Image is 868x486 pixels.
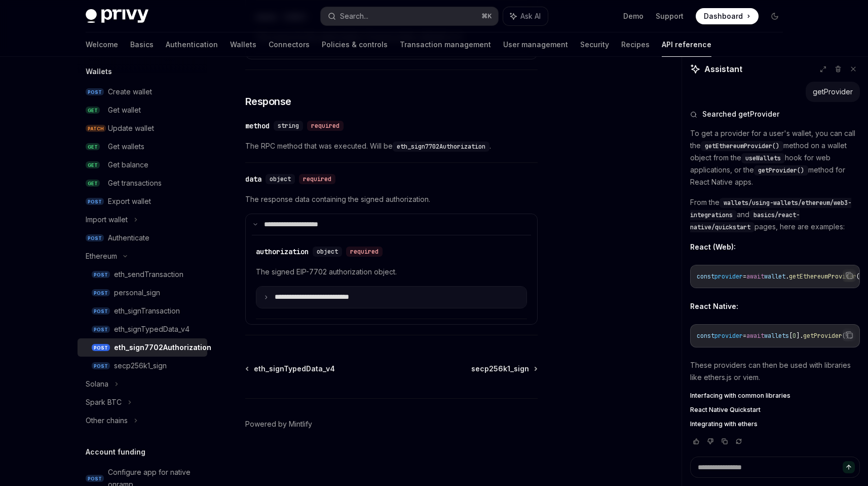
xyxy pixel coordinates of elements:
[86,250,117,262] div: Ethereum
[86,161,100,169] span: GET
[697,272,714,281] span: const
[842,332,853,340] span: ();
[114,341,211,354] div: eth_sign7702Authorization
[86,88,104,96] span: POST
[690,109,860,119] button: Searched getProvider
[278,122,299,130] span: string
[114,305,180,317] div: eth_signTransaction
[340,10,368,22] div: Search...
[743,332,746,340] span: =
[714,272,743,281] span: provider
[86,234,104,242] span: POST
[746,332,764,340] span: await
[270,175,291,183] span: object
[471,364,529,374] span: secp256k1_sign
[856,272,867,281] span: ();
[317,248,338,256] span: object
[299,174,335,184] div: required
[471,364,537,374] a: secp256k1_sign
[621,32,650,57] a: Recipes
[86,446,145,458] h5: Account funding
[746,272,764,281] span: await
[843,328,856,341] button: Copy the contents from the code block
[690,392,790,400] span: Interfacing with common libraries
[696,8,759,24] a: Dashboard
[656,11,684,21] a: Support
[86,475,104,482] span: POST
[114,287,160,299] div: personal_sign
[256,247,309,257] div: authorization
[690,406,761,414] span: React Native Quickstart
[78,101,207,119] a: GETGet wallet
[393,142,489,152] code: eth_sign7702Authorization
[92,362,110,370] span: POST
[580,32,609,57] a: Security
[86,9,148,23] img: dark logo
[108,122,154,134] div: Update wallet
[789,332,792,340] span: [
[254,364,335,374] span: eth_signTypedData_v4
[108,177,162,189] div: Get transactions
[743,272,746,281] span: =
[690,392,860,400] a: Interfacing with common libraries
[697,332,714,340] span: const
[256,266,527,278] span: The signed EIP-7702 authorization object.
[764,332,789,340] span: wallets
[166,32,218,57] a: Authentication
[400,32,491,57] a: Transaction management
[108,141,144,153] div: Get wallets
[78,83,207,101] a: POSTCreate wallet
[78,357,207,375] a: POSTsecp256k1_sign
[78,156,207,174] a: GETGet balance
[114,360,167,372] div: secp256k1_sign
[843,461,855,473] button: Send message
[78,229,207,247] a: POSTAuthenticate
[86,214,128,226] div: Import wallet
[108,159,148,171] div: Get balance
[520,11,541,21] span: Ask AI
[114,268,183,281] div: eth_sendTransaction
[714,332,743,340] span: provider
[705,142,779,150] span: getEthereumProvider()
[92,289,110,297] span: POST
[92,307,110,315] span: POST
[764,272,785,281] span: wallet
[86,414,128,427] div: Other chains
[704,63,742,75] span: Assistant
[245,419,312,429] a: Powered by Mintlify
[86,107,100,114] span: GET
[86,198,104,205] span: POST
[86,32,118,57] a: Welcome
[321,7,498,25] button: Search...⌘K
[114,323,190,335] div: eth_signTypedData_v4
[690,420,860,428] a: Integrating with ethers
[92,326,110,333] span: POST
[843,269,856,282] button: Copy the contents from the code block
[245,121,270,131] div: method
[78,284,207,302] a: POSTpersonal_sign
[230,32,256,57] a: Wallets
[86,180,100,187] span: GET
[78,174,207,192] a: GETGet transactions
[86,378,108,390] div: Solana
[245,94,291,109] span: Response
[86,125,106,132] span: PATCH
[307,121,344,131] div: required
[78,302,207,320] a: POSTeth_signTransaction
[623,11,644,21] a: Demo
[690,242,736,251] strong: React (Web):
[690,406,860,414] a: React Native Quickstart
[86,143,100,151] span: GET
[269,32,310,57] a: Connectors
[78,137,207,156] a: GETGet wallets
[662,32,711,57] a: API reference
[690,302,738,310] strong: React Native:
[690,199,851,219] span: wallets/using-wallets/ethereum/web3-integrations
[690,211,800,231] span: basics/react-native/quickstart
[92,271,110,279] span: POST
[792,332,796,340] span: 0
[78,192,207,211] a: POSTExport wallet
[86,396,122,408] div: Spark BTC
[78,338,207,357] a: POSTeth_sign7702Authorization
[78,119,207,137] a: PATCHUpdate wallet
